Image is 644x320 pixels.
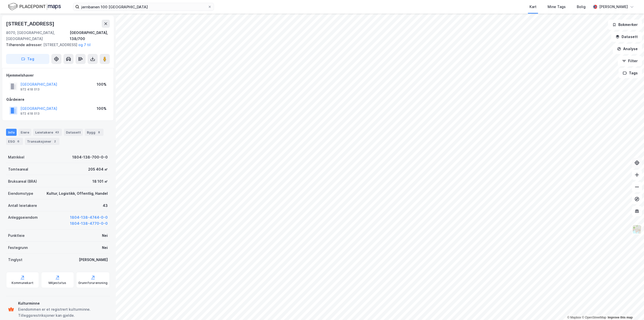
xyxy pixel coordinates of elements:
[618,56,642,66] button: Filter
[103,203,108,209] div: 43
[78,281,108,285] div: Grunnforurensning
[6,129,17,136] div: Info
[8,2,61,11] img: logo.f888ab2527a4732fd821a326f86c7f29.svg
[70,30,110,42] div: [GEOGRAPHIC_DATA], 138/700
[97,106,106,112] div: 100%
[619,296,644,320] iframe: Chat Widget
[96,130,101,135] div: 8
[619,68,642,78] button: Tags
[70,220,108,227] button: 1804-138-4770-0-0
[599,4,628,10] div: [PERSON_NAME]
[6,42,106,48] div: [STREET_ADDRESS]
[102,233,108,239] div: Nei
[8,178,37,184] div: Bruksareal (BRA)
[567,316,581,319] a: Mapbox
[54,130,60,135] div: 43
[577,4,586,10] div: Bolig
[20,87,40,91] div: 972 418 013
[92,178,108,184] div: 18 101 ㎡
[548,4,566,10] div: Mine Tags
[6,43,43,47] span: Tilhørende adresser:
[8,166,28,172] div: Tomteareal
[6,138,23,145] div: ESG
[6,20,55,28] div: [STREET_ADDRESS]
[8,214,38,220] div: Anleggseiendom
[70,214,108,220] button: 1804-138-4744-0-0
[85,129,103,136] div: Bygg
[25,138,59,145] div: Transaksjoner
[582,316,606,319] a: OpenStreetMap
[632,225,642,234] img: Z
[47,190,108,197] div: Kultur, Logistikk, Offentlig, Handel
[6,97,110,103] div: Gårdeiere
[49,281,66,285] div: Miljøstatus
[88,166,108,172] div: 205 404 ㎡
[79,3,208,11] input: Søk på adresse, matrikkel, gårdeiere, leietakere eller personer
[102,245,108,251] div: Nei
[6,54,49,64] button: Tag
[79,257,108,263] div: [PERSON_NAME]
[6,30,70,42] div: 8070, [GEOGRAPHIC_DATA], [GEOGRAPHIC_DATA]
[64,129,83,136] div: Datasett
[608,316,633,319] a: Improve this map
[19,129,31,136] div: Eiere
[608,20,642,30] button: Bokmerker
[619,296,644,320] div: Kontrollprogram for chat
[8,245,28,251] div: Festegrunn
[33,129,62,136] div: Leietakere
[8,154,24,160] div: Matrikkel
[8,190,33,197] div: Eiendomstype
[52,139,57,144] div: 2
[8,233,25,239] div: Punktleie
[20,112,40,116] div: 972 418 013
[8,257,22,263] div: Tinglyst
[613,44,642,54] button: Analyse
[8,203,37,209] div: Antall leietakere
[611,32,642,42] button: Datasett
[529,4,536,10] div: Kart
[97,81,106,87] div: 100%
[16,139,21,144] div: 6
[18,306,108,318] div: Eiendommen er et registrert kulturminne. Tilleggsrestriksjoner kan gjelde.
[12,281,33,285] div: Kommunekart
[72,154,108,160] div: 1804-138-700-0-0
[18,300,108,306] div: Kulturminne
[6,72,110,78] div: Hjemmelshaver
